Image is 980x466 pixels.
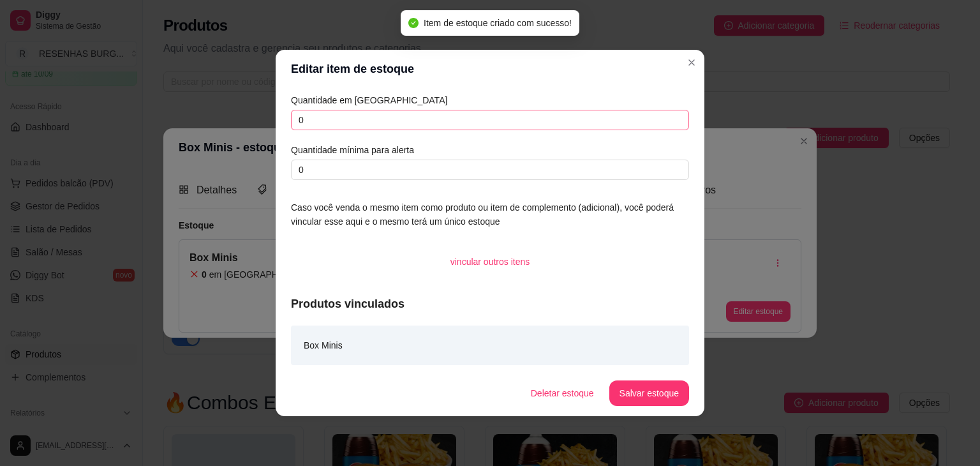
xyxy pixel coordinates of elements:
[681,52,702,73] button: Close
[291,295,689,313] article: Produtos vinculados
[291,93,689,107] article: Quantidade em [GEOGRAPHIC_DATA]
[440,249,540,274] button: vincular outros itens
[521,380,604,406] button: Deletar estoque
[609,380,689,406] button: Salvar estoque
[291,143,689,157] article: Quantidade mínima para alerta
[424,18,572,28] span: Item de estoque criado com sucesso!
[291,200,689,229] article: Caso você venda o mesmo item como produto ou item de complemento (adicional), você poderá vincula...
[276,50,704,88] header: Editar item de estoque
[408,18,419,28] span: check-circle
[304,338,343,352] article: Box Minis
